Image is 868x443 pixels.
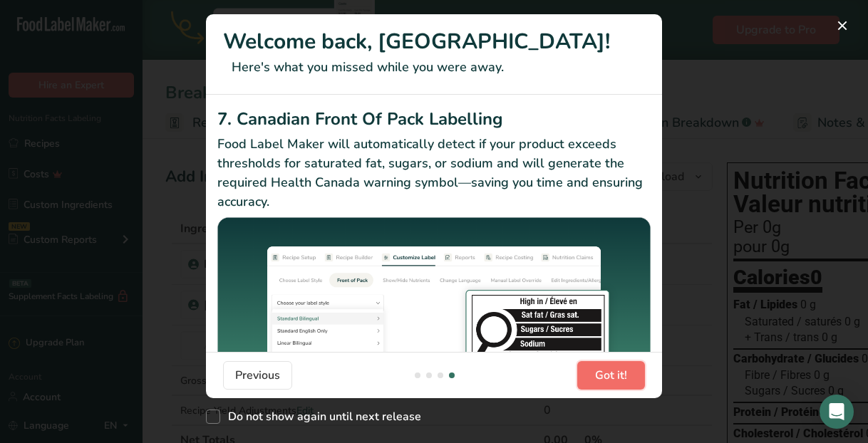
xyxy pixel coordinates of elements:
[217,217,651,380] img: Canadian Front Of Pack Labelling
[235,367,280,384] span: Previous
[577,361,645,390] button: Got it!
[595,367,627,384] span: Got it!
[820,395,854,429] div: Open Intercom Messenger
[217,106,651,132] h2: 7. Canadian Front Of Pack Labelling
[220,410,421,424] span: Do not show again until next release
[223,361,292,390] button: Previous
[223,58,645,77] p: Here's what you missed while you were away.
[223,26,645,58] h1: Welcome back, [GEOGRAPHIC_DATA]!
[217,135,651,212] p: Food Label Maker will automatically detect if your product exceeds thresholds for saturated fat, ...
